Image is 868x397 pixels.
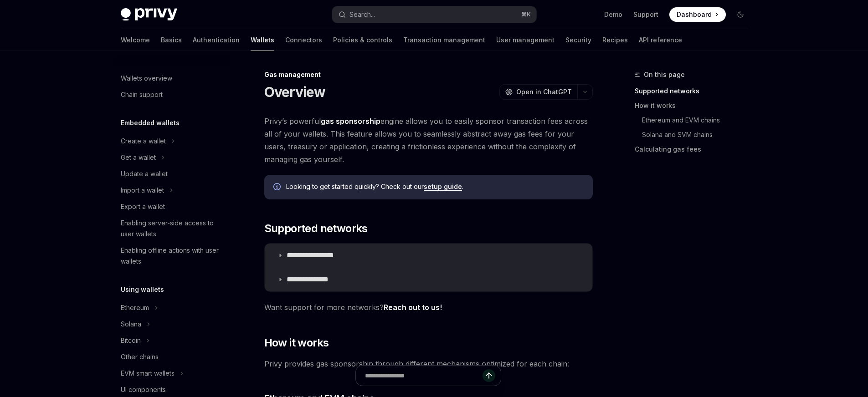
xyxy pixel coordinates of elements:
[635,84,755,98] a: Supported networks
[333,29,392,51] a: Policies & controls
[251,29,274,51] a: Wallets
[113,166,230,182] a: Update a wallet
[633,10,658,19] a: Support
[733,7,748,22] button: Toggle dark mode
[121,384,166,395] div: UI components
[113,215,230,242] a: Enabling server-side access to user wallets
[499,84,577,100] button: Open in ChatGPT
[121,152,156,163] div: Get a wallet
[113,87,230,103] a: Chain support
[264,70,593,79] div: Gas management
[161,29,182,51] a: Basics
[565,29,591,51] a: Security
[424,183,462,191] a: setup guide
[321,117,380,126] strong: gas sponsorship
[113,349,230,365] a: Other chains
[113,242,230,270] a: Enabling offline actions with user wallets
[193,29,240,51] a: Authentication
[121,245,225,267] div: Enabling offline actions with user wallets
[121,136,166,147] div: Create a wallet
[604,10,622,19] a: Demo
[384,303,442,312] a: Reach out to us!
[264,357,593,370] span: Privy provides gas sponsorship through different mechanisms optimized for each chain:
[121,8,177,21] img: dark logo
[521,11,531,18] span: ⌘ K
[121,319,141,330] div: Solana
[264,221,368,236] span: Supported networks
[113,198,230,215] a: Export a wallet
[285,29,322,51] a: Connectors
[121,201,165,212] div: Export a wallet
[264,336,329,350] span: How it works
[483,369,495,382] button: Send message
[121,284,164,295] h5: Using wallets
[516,87,572,97] span: Open in ChatGPT
[121,185,164,196] div: Import a wallet
[121,73,172,84] div: Wallets overview
[332,6,536,23] button: Search...⌘K
[349,9,375,20] div: Search...
[121,29,150,51] a: Welcome
[642,127,755,142] a: Solana and SVM chains
[286,182,584,191] span: Looking to get started quickly? Check out our .
[121,117,180,128] h5: Embedded wallets
[121,168,168,179] div: Update a wallet
[677,10,712,19] span: Dashboard
[264,115,593,166] span: Privy’s powerful engine allows you to easily sponsor transaction fees across all of your wallets....
[602,29,628,51] a: Recipes
[639,29,682,51] a: API reference
[403,29,485,51] a: Transaction management
[273,183,282,192] svg: Info
[113,70,230,87] a: Wallets overview
[642,113,755,127] a: Ethereum and EVM chains
[121,218,225,239] div: Enabling server-side access to user wallets
[635,142,755,157] a: Calculating gas fees
[635,98,755,113] a: How it works
[644,69,685,80] span: On this page
[121,302,149,313] div: Ethereum
[121,351,159,362] div: Other chains
[496,29,555,51] a: User management
[121,335,141,346] div: Bitcoin
[121,89,163,100] div: Chain support
[669,7,726,22] a: Dashboard
[121,368,175,379] div: EVM smart wallets
[264,301,593,314] span: Want support for more networks?
[264,84,326,100] h1: Overview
